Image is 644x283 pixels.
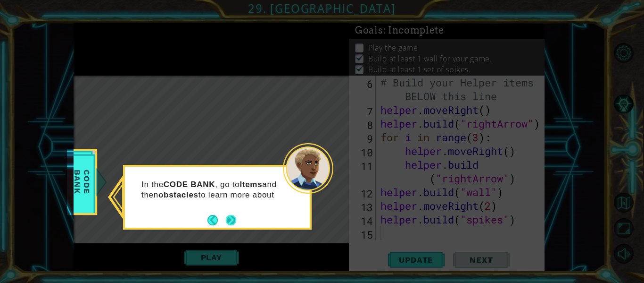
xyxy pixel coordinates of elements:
strong: obstacles [158,190,198,199]
strong: Items [239,180,262,189]
p: In the , go to and then to learn more about [141,180,282,200]
button: Back [207,215,226,225]
button: Next [226,214,237,225]
strong: CODE BANK [164,180,215,189]
span: Code Bank [70,155,94,209]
